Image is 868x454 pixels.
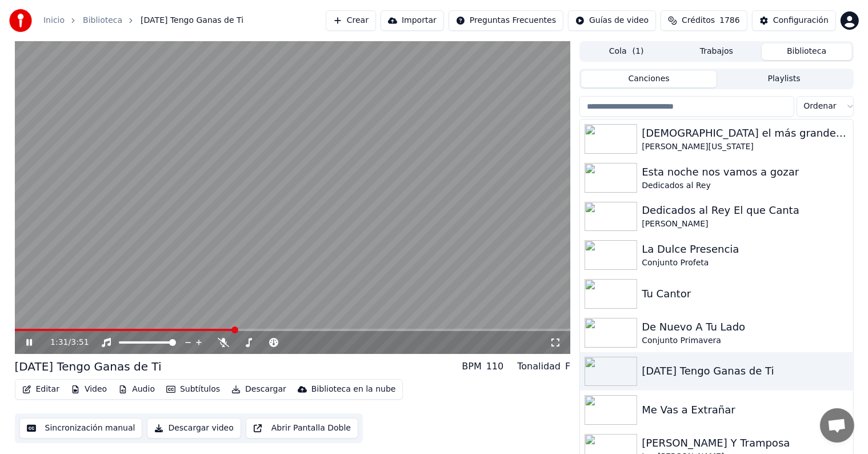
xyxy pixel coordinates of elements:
[19,418,143,439] button: Sincronización manual
[762,43,852,60] button: Biblioteca
[581,43,671,60] button: Cola
[581,71,717,87] button: Canciones
[50,337,68,348] span: 1:31
[381,10,444,31] button: Importar
[147,418,241,439] button: Descargar video
[661,10,747,31] button: Créditos1786
[642,257,848,269] div: Conjunto Profeta
[326,10,376,31] button: Crear
[717,71,852,87] button: Playlists
[642,202,848,218] div: Dedicados al Rey El que Canta
[773,15,829,26] div: Configuración
[43,15,243,26] nav: breadcrumb
[671,43,762,60] button: Trabajos
[246,418,358,439] button: Abrir Pantalla Doble
[752,10,836,31] button: Configuración
[43,15,65,26] a: Inicio
[804,101,837,112] span: Ordenar
[642,435,848,451] div: [PERSON_NAME] Y Tramposa
[83,15,122,26] a: Biblioteca
[642,141,848,153] div: [PERSON_NAME][US_STATE]
[642,402,848,418] div: Me Vas a Extrañar
[227,381,291,397] button: Descargar
[642,335,848,347] div: Conjunto Primavera
[449,10,563,31] button: Preguntas Frecuentes
[568,10,656,31] button: Guías de video
[642,363,848,379] div: [DATE] Tengo Ganas de Ti
[633,46,644,57] span: ( 1 )
[517,360,561,373] div: Tonalidad
[15,359,162,375] div: [DATE] Tengo Ganas de Ti
[682,15,715,26] span: Créditos
[642,180,848,192] div: Dedicados al Rey
[311,384,396,395] div: Biblioteca en la nube
[642,218,848,230] div: [PERSON_NAME]
[642,164,848,180] div: Esta noche nos vamos a gozar
[162,381,225,397] button: Subtítulos
[9,9,32,32] img: youka
[642,319,848,335] div: De Nuevo A Tu Lado
[642,125,848,141] div: [DEMOGRAPHIC_DATA] el más grande COVER
[462,360,481,373] div: BPM
[50,337,78,348] div: /
[66,381,111,397] button: Video
[486,360,504,373] div: 110
[114,381,159,397] button: Audio
[642,241,848,257] div: La Dulce Presencia
[565,360,570,373] div: F
[18,381,64,397] button: Editar
[642,286,848,302] div: Tu Cantor
[719,15,740,26] span: 1786
[71,337,89,348] span: 3:51
[141,15,243,26] span: [DATE] Tengo Ganas de Ti
[820,408,854,443] div: Chat abierto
